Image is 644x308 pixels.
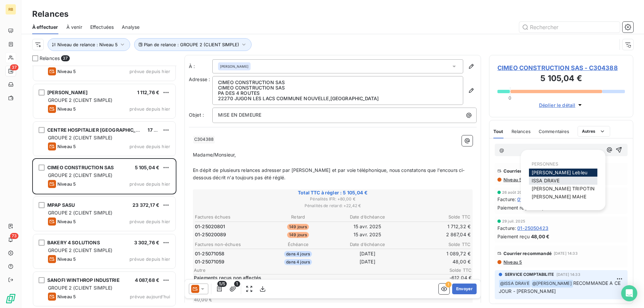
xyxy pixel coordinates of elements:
span: GROUPE 2 (CLIENT SIMPLE) [48,285,113,291]
td: 01-25071058 [195,250,263,257]
button: Plan de relance : GROUPE 2 (CLIENT SIMPLE) [134,38,252,51]
span: 73 [10,233,18,239]
span: Niveau 5 [57,69,76,74]
th: Solde TTC [402,213,471,221]
td: [DATE] [333,250,402,257]
span: Niveau 5 [57,219,76,224]
span: Niveau 5 [503,259,522,265]
button: Envoyer [452,284,477,294]
span: 48,00 € [531,233,549,240]
label: À : [189,63,212,70]
span: @ ISSA DRAVE [499,280,531,288]
span: MISE EN DEMEURE [218,112,261,118]
span: prévue depuis hier [129,219,170,224]
span: BAKERY 4 SOLUTIONS [47,240,100,245]
span: dans 4 jours [284,251,312,257]
span: À venir [66,24,82,30]
p: CIMEO CONSTRUCTION SAS [218,80,458,85]
th: Échéance [264,241,333,248]
td: 01-25071059 [195,258,263,265]
span: En dépit de plusieurs relances adresser par [PERSON_NAME] et par voie téléphonique, nous constato... [193,167,465,181]
span: Courrier recommandé [503,168,552,174]
span: 17 167,64 € [148,127,173,133]
span: GROUPE 2 (CLIENT SIMPLE) [48,247,113,253]
span: RECOMMANDE A CE JOUR - [PERSON_NAME] [499,280,622,294]
span: À effectuer [32,24,58,30]
button: Déplier le détail [537,101,586,109]
span: prévue depuis hier [129,144,170,149]
span: 01-25060359 [517,196,548,203]
span: Niveau 5 [57,256,76,262]
span: prévue aujourd’hui [130,294,170,299]
span: prévue depuis hier [129,256,170,262]
th: Solde TTC [402,241,471,248]
td: 15 avr. 2025 [333,223,402,230]
span: CIMEO CONSTRUCTION SAS - C304388 [497,63,625,72]
span: Pénalités IFR : + 80,00 € [194,196,472,202]
span: @ [PERSON_NAME] [531,280,573,288]
th: Factures échues [195,213,263,221]
td: 1 089,72 € [402,250,471,257]
span: Paiements reçus non affectés [194,274,430,281]
span: [DATE] 14:33 [556,272,580,276]
span: GROUPE 2 (CLIENT SIMPLE) [48,172,113,178]
span: Effectuées [90,24,114,30]
span: 29 juil. 2025 [502,219,525,223]
span: Paiement reçu [497,204,530,211]
span: 5 105,04 € [135,165,160,170]
td: 2 867,04 € [402,231,471,238]
span: Tout [493,129,503,134]
span: Analyse [122,24,140,30]
span: 1 [234,281,240,287]
p: PA DES 4 ROUTES [218,90,458,96]
span: 26 août 2025 [502,190,527,194]
span: 0 [508,95,511,101]
span: Relances [40,55,60,62]
span: dans 4 jours [284,259,312,265]
span: Niveau 5 [57,106,76,112]
span: Autre [194,267,431,273]
span: Facture : [497,196,516,203]
span: Paiement reçu [497,233,530,240]
div: Open Intercom Messenger [621,285,637,301]
th: Factures non-échues [195,241,263,248]
span: Adresse : [189,76,210,82]
span: 149 jours [287,224,309,230]
span: SANOFI WINTHROP INDUSTRIE [47,277,120,283]
td: 15 avr. 2025 [333,231,402,238]
span: Relances [512,129,531,134]
td: 1 712,32 € [402,223,471,230]
span: Facture : [497,225,516,232]
span: [PERSON_NAME] [220,64,249,69]
span: ISSA DRAVE [532,178,560,183]
div: grid [32,66,176,308]
span: Courrier recommandé [503,251,552,256]
span: CENTRE HOSPITALIER [GEOGRAPHIC_DATA], [GEOGRAPHIC_DATA], [GEOGRAPHIC_DATA] [47,127,255,133]
span: [PERSON_NAME] Lebleu [532,170,587,175]
span: Madame/Monsieur, [193,152,236,158]
span: prévue depuis hier [129,69,170,74]
span: GROUPE 2 (CLIENT SIMPLE) [48,97,113,103]
th: Retard [264,213,333,221]
p: CIMEO CONSTRUCTION SAS [218,85,458,90]
span: prévue depuis hier [129,106,170,112]
h3: Relances [32,8,68,20]
span: [PERSON_NAME] TRIPOTIN [532,186,595,191]
span: 149 jours [287,232,309,238]
span: 5/5 [217,281,227,287]
span: Pénalités de retard : + 22,42 € [194,203,472,209]
span: Niveau 5 [57,181,76,187]
span: [DATE] 14:33 [554,251,578,255]
span: Déplier le détail [539,102,576,109]
span: 01-25020089 [195,231,226,238]
span: 23 372,17 € [132,202,159,208]
span: Niveau 5 [57,294,76,299]
span: prévue depuis hier [129,181,170,187]
span: Plan de relance : GROUPE 2 (CLIENT SIMPLE) [144,42,239,47]
div: RB [5,4,16,15]
span: [PERSON_NAME] MAHE [532,194,586,199]
span: CIMEO CONSTRUCTION SAS [47,165,114,170]
span: Commentaires [539,129,570,134]
span: 01-25020801 [195,223,225,230]
span: GROUPE 2 (CLIENT SIMPLE) [48,135,113,140]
